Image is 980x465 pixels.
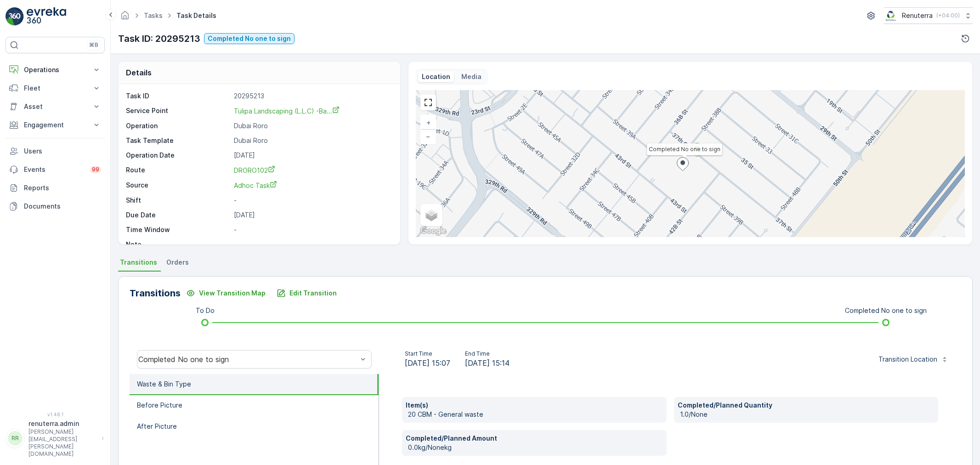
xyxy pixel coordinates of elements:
[845,306,927,315] p: Completed No one to sign
[234,121,391,130] p: Dubai Roro
[6,419,105,458] button: RRrenuterra.admin[PERSON_NAME][EMAIL_ADDRESS][PERSON_NAME][DOMAIN_NAME]
[120,14,130,22] a: Homepage
[678,401,935,410] p: Completed/Planned Quantity
[234,106,340,115] a: Tulipa Landscaping (L.L.C) -Ba...
[175,11,218,20] span: Task Details
[126,225,230,234] p: Time Window
[6,97,105,116] button: Asset
[126,165,230,175] p: Route
[126,181,230,190] p: Source
[422,72,450,81] p: Location
[884,7,973,24] button: Renuterra(+04:00)
[234,151,391,160] p: [DATE]
[24,84,86,93] p: Fleet
[878,355,937,364] p: Transition Location
[234,240,391,249] p: -
[208,34,291,43] p: Completed No one to sign
[884,11,898,21] img: Screenshot_2024-07-26_at_13.33.01.png
[461,72,482,81] p: Media
[418,225,448,237] a: Open this area in Google Maps (opens a new window)
[234,91,391,101] p: 20295213
[92,166,99,173] p: 99
[406,401,663,410] p: Item(s)
[405,350,450,357] p: Start Time
[6,116,105,134] button: Engagement
[166,258,189,267] span: Orders
[234,181,277,189] span: Adhoc Task
[6,197,105,215] a: Documents
[126,91,230,101] p: Task ID
[680,410,935,419] p: 1.0/None
[89,41,98,49] p: ⌘B
[465,350,510,357] p: End Time
[126,151,230,160] p: Operation Date
[936,12,960,19] p: ( +04:00 )
[6,7,24,26] img: logo
[199,289,266,298] p: View Transition Map
[181,286,271,301] button: View Transition Map
[902,11,933,20] p: Renuterra
[126,67,152,78] p: Details
[130,286,181,300] p: Transitions
[24,165,85,174] p: Events
[137,401,182,410] p: Before Picture
[421,205,442,225] a: Layers
[126,136,230,145] p: Task Template
[24,102,86,111] p: Asset
[8,431,23,446] div: RR
[137,422,177,431] p: After Picture
[6,160,105,179] a: Events99
[24,183,101,193] p: Reports
[234,165,391,175] a: DRORO102
[144,11,163,19] a: Tasks
[137,380,191,389] p: Waste & Bin Type
[24,202,101,211] p: Documents
[196,306,215,315] p: To Do
[421,116,435,130] a: Zoom In
[408,410,663,419] p: 20 CBM - General waste
[126,240,230,249] p: Note
[138,355,357,363] div: Completed No one to sign
[234,225,391,234] p: -
[6,179,105,197] a: Reports
[126,106,230,116] p: Service Point
[24,120,86,130] p: Engagement
[234,107,340,115] span: Tulipa Landscaping (L.L.C) -Ba...
[234,210,391,220] p: [DATE]
[234,136,391,145] p: Dubai Roro
[873,352,954,367] button: Transition Location
[126,210,230,220] p: Due Date
[126,121,230,130] p: Operation
[421,96,435,109] a: View Fullscreen
[24,65,86,74] p: Operations
[6,412,105,417] span: v 1.48.1
[118,32,200,45] p: Task ID: 20295213
[24,147,101,156] p: Users
[405,357,450,369] span: [DATE] 15:07
[120,258,157,267] span: Transitions
[289,289,337,298] p: Edit Transition
[234,196,391,205] p: -
[271,286,342,301] button: Edit Transition
[418,225,448,237] img: Google
[6,142,105,160] a: Users
[408,443,663,452] p: 0.0kg/Nonekg
[426,119,431,126] span: +
[126,196,230,205] p: Shift
[6,61,105,79] button: Operations
[406,434,663,443] p: Completed/Planned Amount
[28,419,97,428] p: renuterra.admin
[28,428,97,458] p: [PERSON_NAME][EMAIL_ADDRESS][PERSON_NAME][DOMAIN_NAME]
[234,181,391,190] a: Adhoc Task
[234,166,275,174] span: DRORO102
[27,7,66,26] img: logo_light-DOdMpM7g.png
[421,130,435,143] a: Zoom Out
[426,132,431,140] span: −
[6,79,105,97] button: Fleet
[465,357,510,369] span: [DATE] 15:14
[204,33,295,44] button: Completed No one to sign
